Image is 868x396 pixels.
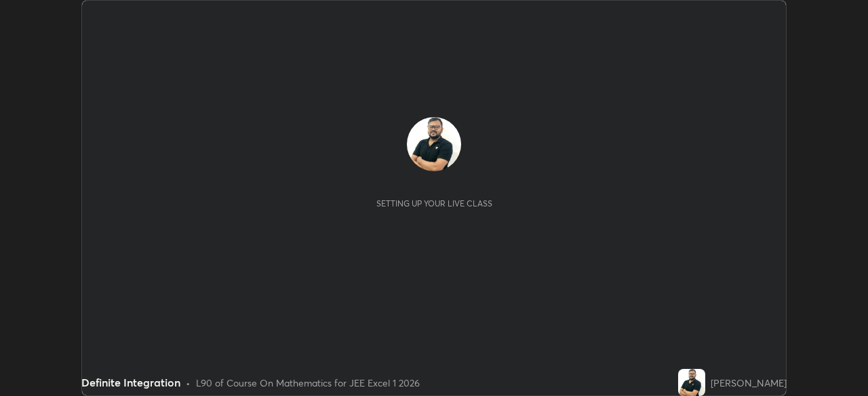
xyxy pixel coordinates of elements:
[81,374,180,391] div: Definite Integration
[376,198,492,208] div: Setting up your live class
[711,376,787,390] div: [PERSON_NAME]
[407,117,461,171] img: f98899dc132a48bf82b1ca03f1bb1e20.jpg
[196,376,420,390] div: L90 of Course On Mathematics for JEE Excel 1 2026
[678,369,705,396] img: f98899dc132a48bf82b1ca03f1bb1e20.jpg
[186,376,191,390] div: •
